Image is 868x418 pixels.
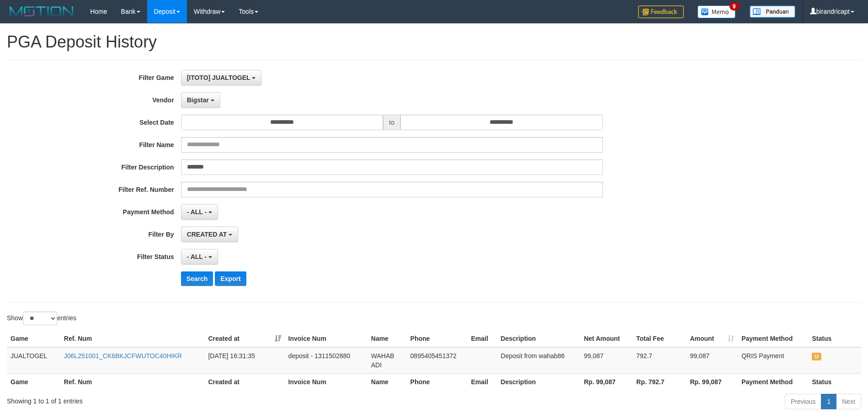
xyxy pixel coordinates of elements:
[204,373,284,390] th: Created at
[181,271,213,286] button: Search
[181,227,239,242] button: CREATED AT
[285,373,367,390] th: Invoice Num
[23,312,57,325] select: Showentries
[407,347,468,374] td: 0895405451372
[181,204,218,220] button: - ALL -
[738,330,808,347] th: Payment Method
[785,394,821,409] a: Previous
[686,373,738,390] th: Rp. 99,087
[7,373,60,390] th: Game
[7,312,76,325] label: Show entries
[633,330,686,347] th: Total Fee
[7,393,355,406] div: Showing 1 to 1 of 1 entries
[64,352,182,360] a: J06L251001_CK6BKJCFWUTOC40HIKR
[698,5,736,18] img: Button%20Memo.svg
[285,347,367,374] td: deposit - 1311502880
[750,5,795,18] img: panduan.png
[187,74,250,81] span: [ITOTO] JUALTOGEL
[730,2,739,11] span: 9
[633,373,686,390] th: Rp. 792.7
[367,373,407,390] th: Name
[407,373,468,390] th: Phone
[407,330,468,347] th: Phone
[808,330,861,347] th: Status
[60,373,205,390] th: Ref. Num
[187,96,209,104] span: Bigstar
[187,231,227,238] span: CREATED AT
[686,347,738,374] td: 99,087
[181,92,220,108] button: Bigstar
[367,330,407,347] th: Name
[187,208,207,216] span: - ALL -
[7,33,861,51] h1: PGA Deposit History
[580,373,633,390] th: Rp. 99,087
[204,330,284,347] th: Created at: activate to sort column ascending
[181,249,218,265] button: - ALL -
[836,394,861,409] a: Next
[181,70,262,85] button: [ITOTO] JUALTOGEL
[812,353,821,360] span: UNPAID
[580,330,633,347] th: Net Amount
[215,271,246,286] button: Export
[367,347,407,374] td: WAHAB ADI
[497,373,580,390] th: Description
[60,330,205,347] th: Ref. Num
[738,373,808,390] th: Payment Method
[497,330,580,347] th: Description
[383,115,400,130] span: to
[285,330,367,347] th: Invoice Num
[467,373,497,390] th: Email
[467,330,497,347] th: Email
[808,373,861,390] th: Status
[638,5,684,18] img: Feedback.jpg
[738,347,808,374] td: QRIS Payment
[633,347,686,374] td: 792.7
[686,330,738,347] th: Amount: activate to sort column ascending
[821,394,836,409] a: 1
[7,330,60,347] th: Game
[497,347,580,374] td: Deposit from wahab86
[7,5,76,18] img: MOTION_logo.png
[187,253,207,260] span: - ALL -
[7,347,60,374] td: JUALTOGEL
[580,347,633,374] td: 99,087
[204,347,284,374] td: [DATE] 16:31:35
